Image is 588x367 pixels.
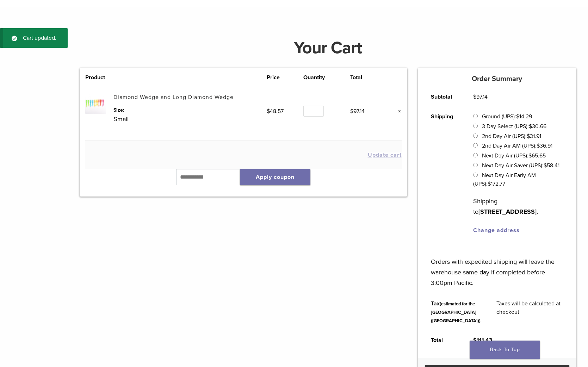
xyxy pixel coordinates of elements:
bdi: 97.14 [350,108,365,115]
label: 2nd Day Air AM (UPS): [482,142,552,149]
th: Total [350,73,382,82]
a: Diamond Wedge and Long Diamond Wedge [113,94,234,101]
bdi: 65.65 [528,152,546,159]
span: $ [267,108,270,115]
p: Shipping to . [473,196,563,217]
img: Diamond Wedge and Long Diamond Wedge [85,93,106,114]
span: $ [516,113,519,120]
th: Quantity [303,73,350,82]
td: Taxes will be calculated at checkout [489,294,571,330]
p: Orders with expedited shipping will leave the warehouse same day if completed before 3:00pm Pacific. [431,246,563,288]
bdi: 111.43 [473,337,492,344]
bdi: 97.14 [473,93,488,100]
bdi: 36.91 [537,142,552,149]
bdi: 14.29 [516,113,532,120]
label: 3 Day Select (UPS): [482,123,546,130]
h1: Your Cart [74,39,582,56]
th: Tax [423,294,489,330]
a: Remove this item [392,107,402,116]
span: $ [473,93,476,100]
label: 2nd Day Air (UPS): [482,133,541,140]
span: $ [488,180,491,187]
label: Next Day Air Saver (UPS): [482,162,559,169]
th: Price [267,73,303,82]
strong: [STREET_ADDRESS] [478,208,537,216]
button: Apply coupon [240,169,310,185]
th: Product [85,73,113,82]
span: $ [544,162,547,169]
button: Update cart [368,152,402,158]
label: Ground (UPS): [482,113,532,120]
a: Back To Top [470,341,540,359]
label: Next Day Air (UPS): [482,152,546,159]
th: Subtotal [423,87,465,107]
bdi: 172.77 [488,180,505,187]
span: $ [537,142,540,149]
bdi: 30.66 [529,123,546,130]
small: (estimated for the [GEOGRAPHIC_DATA] ([GEOGRAPHIC_DATA])) [431,301,481,324]
p: Small [113,114,267,124]
span: $ [473,337,477,344]
bdi: 31.91 [527,133,541,140]
th: Shipping [423,107,465,240]
span: $ [350,108,353,115]
dt: Size: [113,106,267,114]
bdi: 58.41 [544,162,559,169]
span: $ [529,123,532,130]
label: Next Day Air Early AM (UPS): [473,172,536,187]
bdi: 48.57 [267,108,284,115]
a: Change address [473,227,520,234]
span: $ [527,133,530,140]
th: Total [423,330,465,350]
h5: Order Summary [418,75,576,83]
span: $ [528,152,532,159]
